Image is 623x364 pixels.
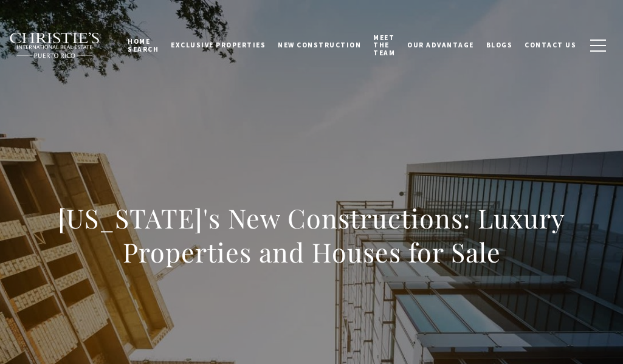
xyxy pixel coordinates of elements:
[44,201,580,269] h1: [US_STATE]'s New Constructions: Luxury Properties and Houses for Sale
[165,30,272,60] a: Exclusive Properties
[401,30,480,60] a: Our Advantage
[278,41,361,49] span: New Construction
[486,41,513,49] span: Blogs
[525,41,576,49] span: Contact Us
[272,30,367,60] a: New Construction
[480,30,519,60] a: Blogs
[407,41,474,49] span: Our Advantage
[171,41,266,49] span: Exclusive Properties
[122,26,165,64] a: Home Search
[9,32,100,58] img: Christie's International Real Estate black text logo
[367,22,401,68] a: Meet the Team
